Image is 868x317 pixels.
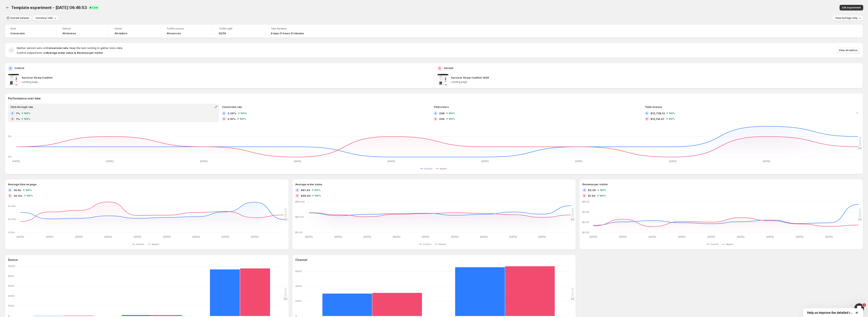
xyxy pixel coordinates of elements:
text: [DATE] [575,160,583,163]
span: View by: Page Only [835,16,858,20]
button: View by:Page Only [833,15,863,21]
text: 2000 [8,304,14,307]
span: 100 % [315,194,321,197]
span: Click-through rate [10,105,33,108]
span: Control outperforms on . [17,51,104,54]
rect: Control 3016 [322,284,372,316]
img: Survivor Straw Conflict [8,74,19,85]
strong: Revenue per visitor [77,51,103,54]
text: 50.00s [8,218,16,221]
text: [DATE] [669,160,676,163]
button: Edit experiment [840,5,863,10]
text: [DATE] [200,160,208,163]
h3: Revenue per visitor [582,182,608,186]
text: [DATE] [393,235,400,238]
text: [DATE] [46,235,53,238]
span: Control [424,167,432,170]
text: [DATE] [163,235,171,238]
span: $61.24 [301,188,310,192]
span: Device [63,27,103,30]
text: 0% [8,155,12,158]
rect: Variant 3113 [372,283,422,316]
button: Show survey - Help us improve the detailed report for A/B campaigns [807,310,859,315]
span: 100 % [24,118,30,120]
g: Paid social: Control 6573,Variant 6701 [439,266,571,316]
span: Edit experiment [842,6,861,9]
text: [DATE] [590,235,597,238]
rect: Control 185 [122,305,152,316]
span: Current version [10,16,29,20]
button: Control [707,242,720,247]
rect: Control 38 [34,306,64,316]
a: DeviceAll devices [63,27,103,35]
p: Survivor Straw Conflict 1409 [451,76,489,80]
span: 100 % [599,194,606,197]
button: Variant [148,242,160,247]
text: [DATE] [538,235,546,238]
a: GoalConversion [10,27,51,35]
text: [DATE] [678,235,686,238]
span: 2.26% [228,111,236,115]
text: [DATE] [335,235,342,238]
p: Survivor Straw Conflict [22,76,52,80]
a: Test duration8 days 21 hours 51 minutes [271,27,312,35]
span: Variant [726,243,733,246]
text: [DATE] [251,235,258,238]
span: Control [136,243,144,246]
text: [DATE] [193,235,200,238]
h2: - [11,48,12,52]
text: [DATE] [364,235,371,238]
span: Visitor [115,27,155,30]
span: 50/50 [219,32,226,35]
span: $1.92 [588,194,595,198]
button: Control [419,242,433,247]
span: $12,118.47 [650,117,664,121]
text: $2.00 [582,221,589,224]
h2: A [223,112,225,114]
rect: Control 6573 [455,266,505,316]
text: [DATE] [222,235,229,238]
span: Traffic source [167,27,207,30]
h2: A [584,189,585,191]
h2: A [646,112,648,114]
text: 6000 [295,270,302,273]
p: Landing page [451,80,860,84]
h3: Average time on page [8,182,36,186]
span: 100 % [600,189,606,191]
span: 2.16% [228,117,236,121]
a: Traffic split50/50 [219,27,259,35]
rect: Variant 65 [64,306,94,316]
h3: Average order value [295,182,322,186]
text: 1m 40s [8,205,16,208]
a: VisitorAll visitors [115,27,155,35]
span: Live [93,6,98,9]
text: 0.00s [8,231,15,234]
text: 2% [8,135,11,138]
text: [DATE] [294,160,301,163]
h3: Device [8,258,18,262]
button: View all metrics [836,48,860,53]
h2: B [584,194,585,197]
span: 100 % [669,112,675,114]
button: Current version [5,15,31,21]
span: $2.05 [588,188,596,192]
span: 100 % [314,189,321,191]
span: Control [710,243,719,246]
h2: A [12,112,13,114]
text: [DATE] [305,235,313,238]
span: 208 [439,111,445,115]
span: 1m 12s [14,194,22,198]
text: [DATE] [649,235,656,238]
span: 100 % [240,118,246,120]
h3: Channel [295,258,307,262]
span: Conversion rate [222,105,242,108]
text: [DATE] [737,235,744,238]
text: $100.00 [295,200,305,203]
span: Template experiment - [DATE] 06:46:53 [11,5,87,10]
button: Variant [435,242,448,247]
text: [DATE] [422,235,429,238]
p: Variant [444,66,453,70]
rect: Variant 183 [152,305,182,316]
text: [DATE] [134,235,141,238]
h4: All visitors [115,32,127,35]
